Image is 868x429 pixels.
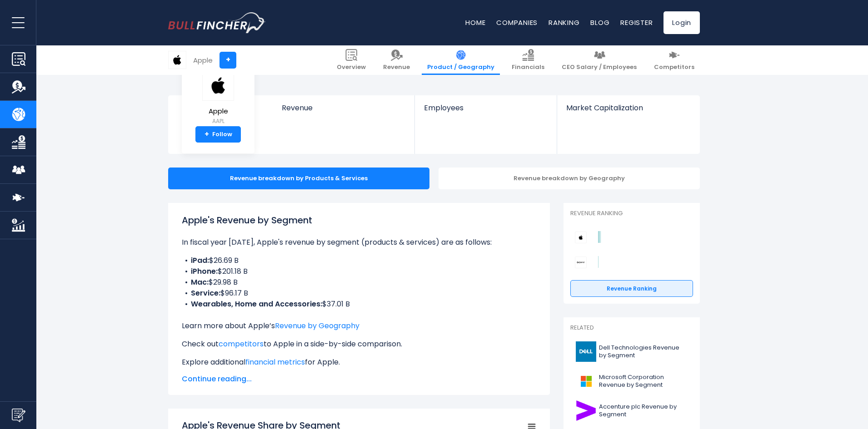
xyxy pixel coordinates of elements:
p: Explore additional for Apple. [182,357,536,368]
img: Apple competitors logo [575,232,587,243]
a: Blog [590,18,609,27]
span: Continue reading... [182,374,536,385]
a: Microsoft Corporation Revenue by Segment [570,369,693,394]
span: Dell Technologies Revenue by Segment [599,344,688,360]
a: Login [663,11,700,34]
a: +Follow [195,126,241,143]
img: bullfincher logo [168,12,266,33]
span: Financials [512,64,544,71]
span: Competitors [654,64,694,71]
div: Revenue breakdown by Geography [439,168,700,189]
a: + [219,52,236,69]
b: iPhone: [191,266,218,276]
span: Market Capitalization [566,104,690,112]
a: Financials [506,45,550,75]
a: Register [620,18,653,27]
div: Revenue breakdown by Products & Services [168,168,429,189]
small: AAPL [202,117,234,125]
li: $201.18 B [182,266,536,277]
div: Apple [193,55,213,65]
span: CEO Salary / Employees [562,64,637,71]
a: Overview [331,45,371,75]
a: Dell Technologies Revenue by Segment [570,339,693,364]
img: AAPL logo [169,51,186,69]
h1: Apple's Revenue by Segment [182,213,536,227]
p: Related [570,324,693,332]
a: Ranking [549,18,579,27]
a: Revenue [273,95,415,128]
img: DELL logo [576,341,596,362]
img: ACN logo [576,400,596,421]
span: Employees [424,104,547,112]
li: $37.01 B [182,299,536,310]
li: $96.17 B [182,288,536,299]
li: $29.98 B [182,277,536,288]
a: Apple AAPL [202,70,234,127]
a: Home [465,18,485,27]
span: Revenue [282,104,406,112]
a: Product / Geography [422,45,500,75]
span: Revenue [383,64,410,71]
a: Market Capitalization [557,95,699,128]
a: competitors [219,339,264,349]
span: Microsoft Corporation Revenue by Segment [599,374,688,389]
a: Go to homepage [168,12,266,33]
span: Apple [202,108,234,115]
strong: + [205,130,209,138]
b: Wearables, Home and Accessories: [191,299,322,309]
b: Service: [191,288,220,298]
p: Revenue Ranking [570,210,693,217]
b: iPad: [191,255,209,266]
span: Product / Geography [427,64,494,71]
a: CEO Salary / Employees [556,45,642,75]
a: Revenue by Geography [275,321,359,331]
p: Check out to Apple in a side-by-side comparison. [182,339,536,350]
li: $26.69 B [182,255,536,266]
p: In fiscal year [DATE], Apple's revenue by segment (products & services) are as follows: [182,237,536,248]
p: Learn more about Apple’s [182,321,536,331]
a: Revenue Ranking [570,280,693,297]
b: Mac: [191,277,209,287]
span: Accenture plc Revenue by Segment [599,403,688,419]
img: AAPL logo [202,70,234,101]
a: Competitors [649,45,700,75]
a: Revenue [378,45,415,75]
span: Overview [337,64,366,71]
img: MSFT logo [576,371,596,391]
img: Sony Group Corporation competitors logo [575,256,587,268]
a: Employees [415,95,556,128]
a: Accenture plc Revenue by Segment [570,398,693,423]
a: Companies [496,18,538,27]
a: financial metrics [245,357,305,367]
